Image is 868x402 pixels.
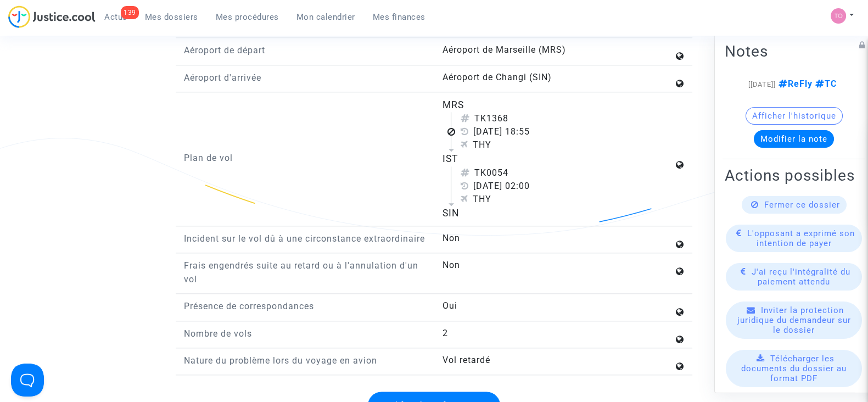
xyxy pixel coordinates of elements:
[184,259,426,286] p: Frais engendrés suite au retard ou à l'annulation d'un vol
[831,8,846,24] img: fe1f3729a2b880d5091b466bdc4f5af5
[11,364,44,397] iframe: Help Scout Beacon - Open
[184,354,426,367] p: Nature du problème lors du voyage en avion
[184,299,426,313] p: Présence de correspondances
[136,9,207,25] a: Mes dossiers
[442,233,460,243] span: Non
[184,71,426,85] p: Aéroport d'arrivée
[207,9,288,25] a: Mes procédures
[748,80,776,88] span: [[DATE]]
[184,232,426,245] p: Incident sur le vol dû à une circonstance extraordinaire
[184,43,426,57] p: Aéroport de départ
[460,125,673,138] div: [DATE] 18:55
[442,98,673,112] div: MRS
[442,300,457,311] span: Oui
[442,206,673,220] div: SIN
[373,12,425,22] span: Mes finances
[145,12,198,22] span: Mes dossiers
[184,327,426,340] p: Nombre de vols
[96,9,136,25] a: 139Actus
[442,260,460,270] span: Non
[776,79,813,89] span: ReFly
[725,166,863,185] h2: Actions possibles
[184,151,426,165] p: Plan de vol
[725,42,863,61] h2: Notes
[741,354,847,383] span: Télécharger les documents du dossier au format PDF
[121,6,139,19] div: 139
[460,112,673,125] div: TK1368
[764,200,840,210] span: Fermer ce dossier
[746,107,843,125] button: Afficher l'historique
[747,228,855,248] span: L'opposant a exprimé son intention de payer
[460,193,673,206] div: THY
[737,305,851,335] span: Inviter la protection juridique du demandeur sur le dossier
[815,79,837,89] span: TC
[296,12,355,22] span: Mon calendrier
[460,138,673,152] div: THY
[754,130,834,148] button: Modifier la note
[460,180,673,193] div: [DATE] 02:00
[442,44,565,55] span: Aéroport de Marseille (MRS)
[364,9,434,25] a: Mes finances
[8,5,96,28] img: jc-logo.svg
[288,9,364,25] a: Mon calendrier
[460,166,673,180] div: TK0054
[752,267,850,287] span: J'ai reçu l'intégralité du paiement attendu
[442,328,447,338] span: 2
[442,72,551,82] span: Aéroport de Changi (SIN)
[442,152,673,166] div: IST
[442,355,490,365] span: Vol retardé
[216,12,279,22] span: Mes procédures
[104,12,127,22] span: Actus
